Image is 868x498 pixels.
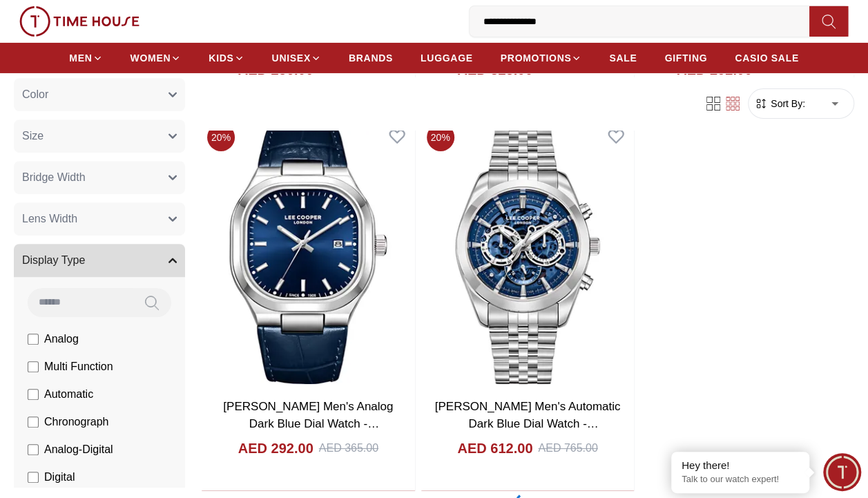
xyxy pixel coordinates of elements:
[69,46,102,70] a: MEN
[131,46,182,70] a: WOMEN
[435,400,621,448] a: [PERSON_NAME] Men's Automatic Dark Blue Dial Watch - LC08176.390
[44,414,108,430] span: Chronograph
[28,334,39,345] input: Analog
[421,51,473,65] span: LUGGAGE
[457,439,532,458] h4: AED 612.00
[272,51,311,65] span: UNISEX
[319,440,378,457] div: AED 365.00
[735,51,799,65] span: CASIO SALE
[14,161,185,194] button: Bridge Width
[209,46,244,70] a: KIDS
[19,6,139,37] img: ...
[28,361,39,372] input: Multi Function
[501,46,582,70] a: PROMOTIONS
[14,202,185,236] button: Lens Width
[44,331,79,347] span: Analog
[207,124,235,151] span: 20 %
[44,386,93,403] span: Automatic
[421,46,473,70] a: LUGGAGE
[44,469,75,486] span: Digital
[44,441,113,458] span: Analog-Digital
[28,444,39,455] input: Analog-Digital
[609,51,637,65] span: SALE
[768,97,805,111] span: Sort By:
[44,358,113,375] span: Multi Function
[609,46,637,70] a: SALE
[202,118,415,390] img: Lee Cooper Men's Analog Dark Blue Dial Watch - LC08179.399
[501,51,572,65] span: PROMOTIONS
[22,252,85,269] span: Display Type
[823,453,861,491] div: Chat Widget
[349,51,393,65] span: BRANDS
[14,119,185,153] button: Size
[209,51,233,65] span: KIDS
[238,439,314,458] h4: AED 292.00
[22,86,48,103] span: Color
[22,169,86,186] span: Bridge Width
[349,46,393,70] a: BRANDS
[538,440,597,457] div: AED 765.00
[28,416,39,428] input: Chronograph
[754,97,805,111] button: Sort By:
[69,51,92,65] span: MEN
[22,211,77,227] span: Lens Width
[682,459,799,472] div: Hey there!
[421,118,635,390] img: Lee Cooper Men's Automatic Dark Blue Dial Watch - LC08176.390
[131,51,171,65] span: WOMEN
[14,244,185,277] button: Display Type
[664,46,707,70] a: GIFTING
[28,472,39,483] input: Digital
[735,46,799,70] a: CASIO SALE
[682,474,799,486] p: Talk to our watch expert!
[664,51,707,65] span: GIFTING
[28,389,39,400] input: Automatic
[223,400,393,448] a: [PERSON_NAME] Men's Analog Dark Blue Dial Watch - LC08179.399
[14,78,185,111] button: Color
[22,128,44,144] span: Size
[272,46,321,70] a: UNISEX
[427,124,454,151] span: 20 %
